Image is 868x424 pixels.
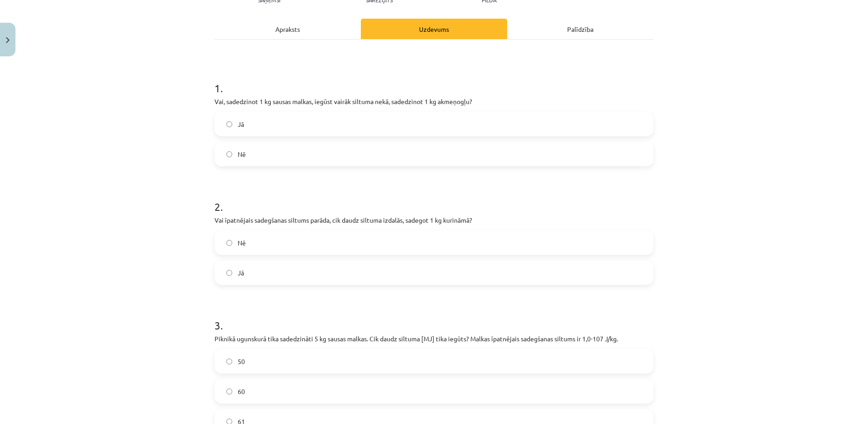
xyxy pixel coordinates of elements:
input: Jā [226,121,232,127]
div: Palīdzība [507,19,653,39]
input: Nē [226,240,232,246]
span: Nē [238,238,246,248]
p: Vai īpatnējais sadegšanas siltums parāda, cik daudz siltuma izdalās, sadegot 1 kg kurināmā? [215,215,653,225]
h1: 2 . [215,185,653,213]
p: Piknikā ugunskurā tika sadedzināti 5 kg sausas malkas. Cik daudz siltuma [MJ] tika iegūts? Malkas... [215,334,653,344]
h1: 3 . [215,303,653,331]
input: 60 [226,389,232,394]
p: Vai, sadedzinot 1 kg sausas malkas, iegūst vairāk siltuma nekā, sadedzinot 1 kg akmeņogļu? [215,97,653,106]
span: Nē [238,150,246,159]
span: Jā [238,120,244,129]
span: 50 [238,357,245,366]
img: icon-close-lesson-0947bae3869378f0d4975bcd49f059093ad1ed9edebbc8119c70593378902aed.svg [6,37,10,43]
h1: 1 . [215,66,653,94]
input: Jā [226,270,232,276]
input: 50 [226,359,232,364]
div: Uzdevums [361,19,507,39]
input: Nē [226,151,232,157]
span: 60 [238,387,245,396]
div: Apraksts [215,19,361,39]
span: Jā [238,268,244,278]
